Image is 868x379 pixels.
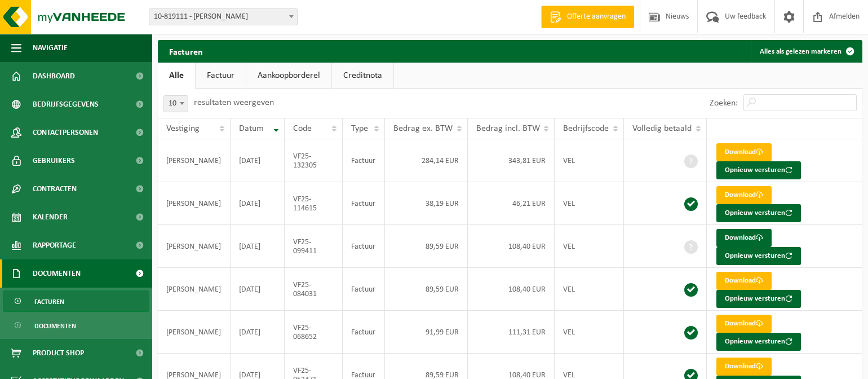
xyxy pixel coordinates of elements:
[716,272,772,290] a: Download
[332,63,393,89] a: Creditnota
[34,315,76,337] span: Documenten
[716,358,772,376] a: Download
[231,139,285,182] td: [DATE]
[385,311,468,354] td: 91,99 EUR
[468,268,555,311] td: 108,40 EUR
[555,268,624,311] td: VEL
[716,333,801,351] button: Opnieuw versturen
[385,225,468,268] td: 89,59 EUR
[716,290,801,308] button: Opnieuw versturen
[555,182,624,225] td: VEL
[385,139,468,182] td: 284,14 EUR
[563,124,609,133] span: Bedrijfscode
[231,311,285,354] td: [DATE]
[476,124,540,133] span: Bedrag incl. BTW
[716,143,772,161] a: Download
[343,182,384,225] td: Factuur
[541,6,634,28] a: Offerte aanvragen
[468,311,555,354] td: 111,31 EUR
[716,161,801,179] button: Opnieuw versturen
[343,225,384,268] td: Factuur
[158,139,231,182] td: [PERSON_NAME]
[555,311,624,354] td: VEL
[158,225,231,268] td: [PERSON_NAME]
[468,139,555,182] td: 343,81 EUR
[33,62,75,90] span: Dashboard
[231,225,285,268] td: [DATE]
[239,124,264,133] span: Datum
[231,182,285,225] td: [DATE]
[33,203,68,231] span: Kalender
[33,118,98,147] span: Contactpersonen
[285,182,343,225] td: VF25-114615
[166,124,200,133] span: Vestiging
[33,259,81,288] span: Documenten
[351,124,368,133] span: Type
[158,63,195,89] a: Alle
[149,9,297,25] span: 10-819111 - VANDAELE GEERT - WERVIK
[716,204,801,222] button: Opnieuw versturen
[343,139,384,182] td: Factuur
[33,231,76,259] span: Rapportage
[163,95,188,112] span: 10
[555,139,624,182] td: VEL
[231,268,285,311] td: [DATE]
[194,98,274,107] label: resultaten weergeven
[196,63,246,89] a: Factuur
[3,290,149,312] a: Facturen
[716,315,772,333] a: Download
[33,147,75,175] span: Gebruikers
[555,225,624,268] td: VEL
[164,96,188,112] span: 10
[285,225,343,268] td: VF25-099411
[293,124,312,133] span: Code
[343,311,384,354] td: Factuur
[33,90,99,118] span: Bedrijfsgegevens
[564,11,628,23] span: Offerte aanvragen
[716,247,801,265] button: Opnieuw versturen
[33,339,84,367] span: Product Shop
[343,268,384,311] td: Factuur
[385,182,468,225] td: 38,19 EUR
[716,229,772,247] a: Download
[34,291,64,312] span: Facturen
[246,63,331,89] a: Aankoopborderel
[393,124,453,133] span: Bedrag ex. BTW
[710,99,738,108] label: Zoeken:
[385,268,468,311] td: 89,59 EUR
[468,182,555,225] td: 46,21 EUR
[3,315,149,336] a: Documenten
[33,34,68,62] span: Navigatie
[158,268,231,311] td: [PERSON_NAME]
[632,124,692,133] span: Volledig betaald
[285,268,343,311] td: VF25-084031
[751,40,861,63] button: Alles als gelezen markeren
[158,311,231,354] td: [PERSON_NAME]
[158,40,214,62] h2: Facturen
[285,311,343,354] td: VF25-068652
[468,225,555,268] td: 108,40 EUR
[716,186,772,204] a: Download
[158,182,231,225] td: [PERSON_NAME]
[149,8,298,25] span: 10-819111 - VANDAELE GEERT - WERVIK
[33,175,77,203] span: Contracten
[285,139,343,182] td: VF25-132305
